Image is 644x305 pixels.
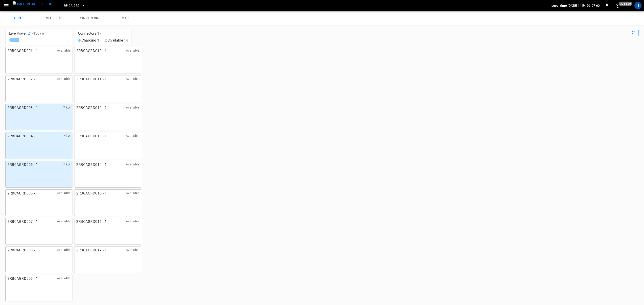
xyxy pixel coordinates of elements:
[108,38,128,43] span: Available
[124,38,128,42] span: 14
[74,189,141,216] a: 2RBCAGRD015 - 1Available
[57,247,70,253] span: Available
[551,3,567,8] p: Local time
[97,38,99,42] span: 3
[126,247,139,253] span: Available
[5,218,72,244] a: 2RBCAGRD007 - 1Available
[63,133,70,139] span: 7 kW
[78,31,128,36] div: Connectors
[7,105,38,111] span: 2RBCAGRD003 - 1
[32,31,44,36] span: / 130 kW
[57,219,70,225] span: Available
[74,104,141,131] a: 2RBCAGRD012 - 1Available
[64,3,79,8] span: RB.CA.GRD
[7,76,38,82] span: 2RBCAGRD002 - 1
[5,246,72,273] a: 2RBCAGRD008 - 1Available
[126,219,139,225] span: Available
[74,161,141,188] a: 2RBCAGRD014 - 1Available
[7,190,38,196] span: 2RBCAGRD006 - 1
[5,47,72,74] a: 2RBCAGRD001 - 1Available
[57,48,70,54] span: Available
[74,218,141,244] a: 2RBCAGRD016 - 1Available
[13,1,52,7] img: ampcontrol.io logo
[74,132,141,159] a: 2RBCAGRD013 - 1Available
[7,133,38,139] span: 2RBCAGRD004 - 1
[28,31,32,36] span: 21
[7,48,38,54] span: 2RBCAGRD001 - 1
[5,75,72,102] a: 2RBCAGRD002 - 1Available
[7,219,38,225] span: 2RBCAGRD007 - 1
[74,246,141,273] a: 2RBCAGRD017 - 1Available
[629,29,639,36] button: Full Screen
[72,11,107,25] a: connectors
[126,190,139,196] span: Available
[126,133,139,139] span: Available
[107,11,143,25] a: map
[57,190,70,196] span: Available
[74,47,141,74] a: 2RBCAGRD010 - 1Available
[76,190,107,196] span: 2RBCAGRD015 - 1
[126,162,139,168] span: Available
[126,48,139,54] span: Available
[568,3,600,8] p: [DATE] 14:54:50 -07:00
[76,76,107,82] span: 2RBCAGRD011 - 1
[97,31,101,36] span: 17
[7,276,38,282] span: 2RBCAGRD009 - 1
[7,162,38,168] span: 2RBCAGRD005 - 1
[126,76,139,82] span: Available
[76,48,107,54] span: 2RBCAGRD010 - 1
[74,75,141,102] a: 2RBCAGRD011 - 1Available
[76,105,107,111] span: 2RBCAGRD012 - 1
[76,162,107,168] span: 2RBCAGRD014 - 1
[5,161,72,188] a: 2RBCAGRD005 - 17 kW
[62,1,87,10] button: RB.CA.GRD
[57,76,70,82] span: Available
[9,31,69,36] div: Live Power
[63,162,70,168] span: 7 kW
[76,219,107,225] span: 2RBCAGRD016 - 1
[76,247,107,253] span: 2RBCAGRD017 - 1
[36,11,72,25] a: vehicles
[82,38,99,43] span: Charging
[63,105,70,111] span: 7 kW
[7,247,38,253] span: 2RBCAGRD008 - 1
[5,132,72,159] a: 2RBCAGRD004 - 17 kW
[5,189,72,216] a: 2RBCAGRD006 - 1Available
[614,2,621,9] button: set refresh interval
[57,276,70,282] span: Available
[76,133,107,139] span: 2RBCAGRD013 - 1
[5,275,72,301] a: 2RBCAGRD009 - 1Available
[634,2,642,9] div: profile-icon
[126,105,139,111] span: Available
[5,104,72,131] a: 2RBCAGRD003 - 17 kW
[619,2,632,6] span: 30 s ago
